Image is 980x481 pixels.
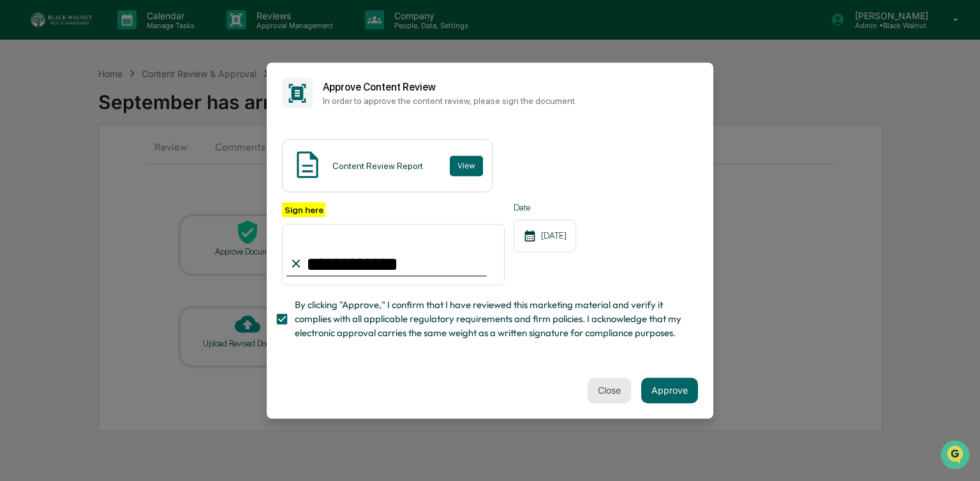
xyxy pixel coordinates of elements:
[93,162,103,172] div: 🗄️
[8,180,85,203] a: 🔎Data Lookup
[514,219,576,252] div: [DATE]
[87,156,163,179] a: 🗄️Attestations
[26,161,82,174] span: Preclearance
[13,27,232,47] p: How can we help?
[323,96,698,106] p: In order to approve the content review, please sign the document.
[641,378,698,403] button: Approve
[8,156,87,179] a: 🖐️Preclearance
[13,162,23,172] div: 🖐️
[292,149,323,181] img: Document Icon
[90,216,154,226] a: Powered byPylon
[295,298,688,341] span: By clicking "Approve," I confirm that I have reviewed this marketing material and verify it compl...
[13,98,36,121] img: 1746055101610-c473b297-6a78-478c-a979-82029cc54cd1
[450,156,483,176] button: View
[217,101,232,117] button: Start new chat
[323,81,698,93] h2: Approve Content Review
[43,110,161,121] div: We're available if you need us!
[514,202,576,212] label: Date
[588,378,631,403] button: Close
[105,161,158,174] span: Attestations
[13,186,23,196] div: 🔎
[26,185,80,198] span: Data Lookup
[127,216,154,226] span: Pylon
[282,202,325,217] label: Sign here
[43,98,209,110] div: Start new chat
[939,439,974,473] iframe: Open customer support
[332,161,423,171] div: Content Review Report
